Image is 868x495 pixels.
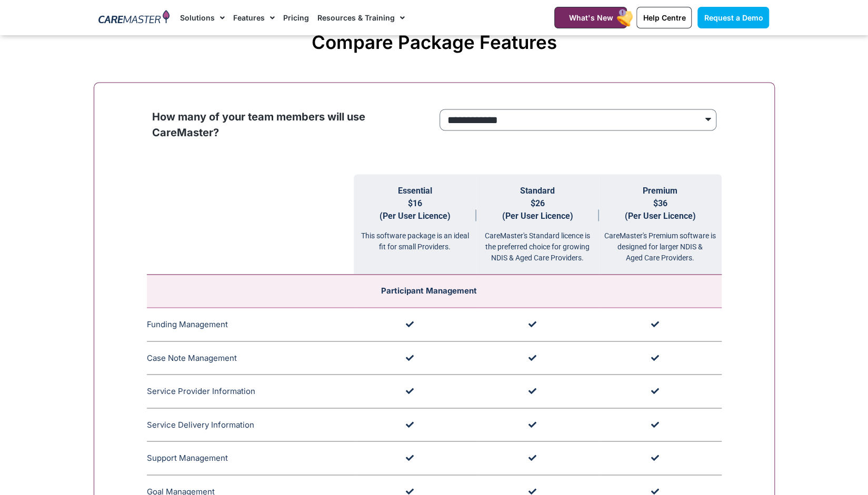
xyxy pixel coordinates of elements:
[599,223,722,264] div: CareMaster's Premium software is designed for larger NDIS & Aged Care Providers.
[147,408,354,441] td: Service Delivery Information
[625,198,696,221] span: $36 (Per User Licence)
[502,198,573,221] span: $26 (Per User Licence)
[152,109,429,140] p: How many of your team members will use CareMaster?
[568,13,613,22] span: What's New
[354,223,476,252] div: This software package is an ideal fit for small Providers.
[147,441,354,475] td: Support Management
[476,223,599,264] div: CareMaster's Standard licence is the preferred choice for growing NDIS & Aged Care Providers.
[554,7,627,28] a: What's New
[147,341,354,375] td: Case Note Management
[440,109,716,136] form: price Form radio
[476,174,599,275] th: Standard
[704,13,763,22] span: Request a Demo
[643,13,685,22] span: Help Centre
[380,198,451,221] span: $16 (Per User Licence)
[697,7,769,28] a: Request a Demo
[381,286,477,296] span: Participant Management
[599,174,722,275] th: Premium
[99,31,770,53] h2: Compare Package Features
[354,174,476,275] th: Essential
[147,308,354,341] td: Funding Management
[636,7,692,28] a: Help Centre
[147,375,354,408] td: Service Provider Information
[98,10,169,26] img: CareMaster Logo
